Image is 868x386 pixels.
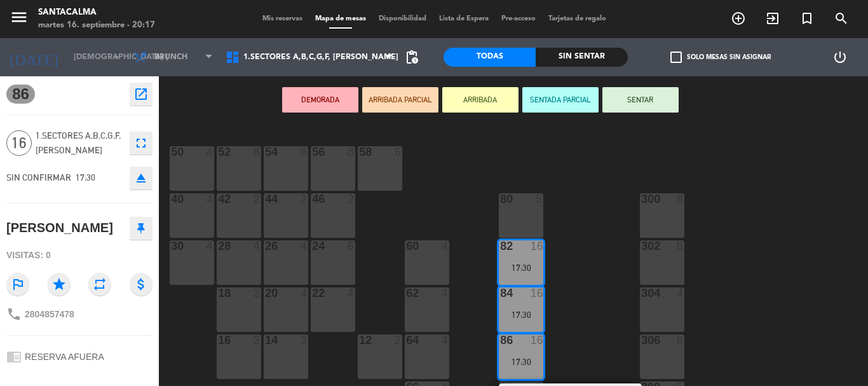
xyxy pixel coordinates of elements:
div: 16 [531,240,543,252]
button: fullscreen [130,132,153,155]
div: 62 [406,287,407,299]
i: arrow_drop_down [109,50,124,65]
span: Lista de Espera [433,15,495,22]
div: 54 [265,146,266,158]
i: fullscreen [133,135,149,151]
div: 26 [265,240,266,252]
div: 4 [207,146,214,158]
i: search [834,11,849,26]
div: 5 [677,334,684,346]
i: turned_in_not [799,11,815,26]
span: RESERVA AFUERA [25,352,104,362]
div: 16 [531,287,543,299]
div: 58 [359,146,360,158]
button: ARRIBADA PARCIAL [362,87,438,113]
div: 4 [301,287,308,299]
div: 302 [641,240,642,252]
div: martes 16. septiembre - 20:17 [38,19,155,32]
div: 4 [677,287,684,299]
button: SENTADA PARCIAL [522,87,599,113]
div: 30 [171,240,172,252]
button: DEMORADA [282,87,358,113]
div: 6 [395,146,402,158]
div: 18 [218,287,219,299]
button: SENTAR [602,87,679,113]
div: 4 [348,287,355,299]
i: menu [10,8,29,27]
label: Solo mesas sin asignar [670,52,771,63]
div: 20 [265,287,266,299]
button: open_in_new [130,83,153,106]
div: Visitas: 0 [6,244,153,266]
div: 17:30 [499,263,543,272]
div: 8 [254,146,261,158]
div: 16 [531,334,543,346]
div: 4 [442,287,449,299]
div: 46 [312,193,313,205]
div: 6 [301,146,308,158]
i: star [48,273,71,296]
div: 6 [348,240,355,252]
div: 8 [677,193,684,205]
div: 12 [359,334,360,346]
div: 16 [218,334,219,346]
div: 2 [254,193,261,205]
span: 17:30 [76,172,95,183]
div: 28 [218,240,219,252]
div: 4 [207,240,214,252]
i: eject [133,170,149,186]
i: add_circle_outline [731,11,746,26]
span: Mapa de mesas [309,15,372,22]
i: chrome_reader_mode [6,349,22,364]
div: Santacalma [38,6,155,19]
div: 2 [395,334,402,346]
span: 16 [6,130,32,156]
div: 2 [348,193,355,205]
button: menu [10,8,29,31]
div: 44 [265,193,266,205]
i: exit_to_app [765,11,780,26]
div: 4 [442,334,449,346]
div: 17:30 [499,310,543,319]
button: eject [130,167,153,190]
i: power_settings_new [832,50,848,65]
div: 2 [301,334,308,346]
span: pending_actions [404,50,419,65]
span: Tarjetas de regalo [542,15,613,22]
div: 4 [301,240,308,252]
div: 2 [254,334,261,346]
div: 5 [536,193,543,205]
div: 84 [500,287,501,299]
button: ARRIBADA [442,87,519,113]
div: 304 [641,287,642,299]
i: phone [6,307,22,322]
div: 2 [301,193,308,205]
span: 1.Sectores A,B,C,G,F, [PERSON_NAME] [243,53,398,62]
span: 86 [6,85,35,104]
div: 86 [500,334,501,346]
span: SIN CONFIRMAR [6,172,71,183]
div: 4 [207,193,214,205]
span: Brunch [154,53,187,62]
div: 24 [312,240,313,252]
div: 56 [312,146,313,158]
div: 50 [171,146,172,158]
div: 4 [442,240,449,252]
div: [PERSON_NAME] [6,217,113,238]
span: 2804857478 [25,309,74,319]
span: Mis reservas [256,15,309,22]
div: 300 [641,193,642,205]
i: attach_money [130,273,153,296]
div: 2 [254,287,261,299]
div: 52 [218,146,219,158]
div: 22 [312,287,313,299]
span: Disponibilidad [372,15,433,22]
div: 64 [406,334,407,346]
div: 82 [500,240,501,252]
div: 4 [254,240,261,252]
i: repeat [88,273,111,296]
div: 80 [500,193,501,205]
span: 1.Sectores A,B,C,G,F, [PERSON_NAME] [36,128,123,158]
div: 17:30 [499,357,543,366]
i: outlined_flag [6,273,29,296]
